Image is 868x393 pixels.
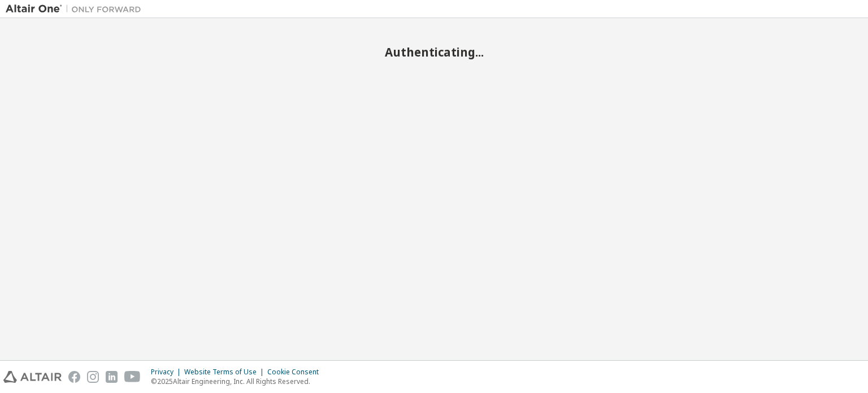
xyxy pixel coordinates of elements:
[267,368,325,377] div: Cookie Consent
[6,3,147,15] img: Altair One
[6,45,862,59] h2: Authenticating...
[124,371,141,383] img: youtube.svg
[68,371,80,383] img: facebook.svg
[184,368,267,377] div: Website Terms of Use
[151,368,184,377] div: Privacy
[151,377,325,386] p: © 2025 Altair Engineering, Inc. All Rights Reserved.
[106,371,118,383] img: linkedin.svg
[3,371,62,383] img: altair_logo.svg
[87,371,99,383] img: instagram.svg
